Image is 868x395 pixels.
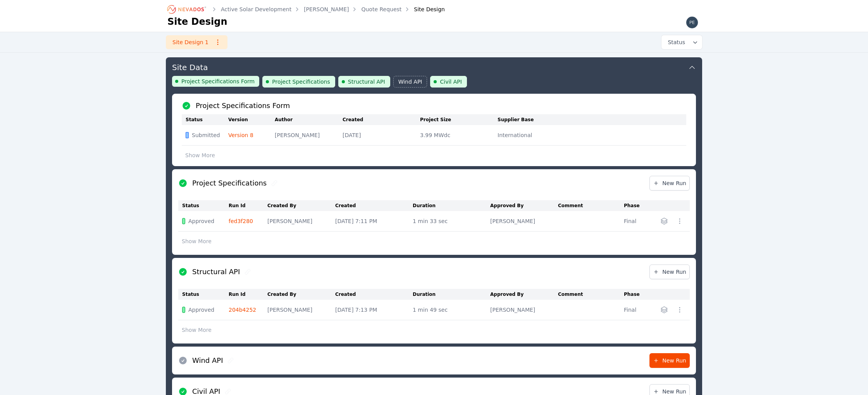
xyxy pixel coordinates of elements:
[181,77,255,85] span: Project Specifications Form
[192,178,267,189] h2: Project Specifications
[361,5,401,13] a: Quote Request
[178,289,229,300] th: Status
[304,5,349,13] a: [PERSON_NAME]
[335,200,413,211] th: Created
[440,78,462,86] span: Civil API
[228,114,275,125] th: Version
[624,306,642,314] div: Final
[490,200,558,211] th: Approved By
[665,38,685,46] span: Status
[420,125,498,146] td: 3.99 MWdc
[229,218,253,224] a: fed3f280
[624,200,646,211] th: Phase
[192,266,240,277] h2: Structural API
[343,125,420,146] td: [DATE]
[167,15,227,28] h1: Site Design
[348,78,385,86] span: Structural API
[413,306,486,314] div: 1 min 49 sec
[558,289,624,300] th: Comment
[229,200,267,211] th: Run Id
[166,35,227,49] a: Site Design 1
[229,289,267,300] th: Run Id
[172,57,696,76] button: Site Data
[335,289,413,300] th: Created
[221,5,291,13] a: Active Solar Development
[186,131,222,139] div: Submitted
[335,211,413,232] td: [DATE] 7:11 PM
[188,306,214,314] span: Approved
[403,5,445,13] div: Site Design
[167,3,445,15] nav: Breadcrumb
[498,114,575,125] th: Supplier Base
[182,114,228,125] th: Status
[178,323,215,337] button: Show More
[490,211,558,232] td: [PERSON_NAME]
[653,357,686,364] span: New Run
[275,125,343,146] td: [PERSON_NAME]
[178,234,215,249] button: Show More
[624,289,646,300] th: Phase
[558,200,624,211] th: Comment
[398,78,422,86] span: Wind API
[686,16,698,29] img: peter@zentered.co
[267,211,335,232] td: [PERSON_NAME]
[498,125,575,146] td: International
[182,148,219,163] button: Show More
[267,200,335,211] th: Created By
[490,300,558,320] td: [PERSON_NAME]
[228,132,253,138] a: Version 8
[653,268,686,276] span: New Run
[267,289,335,300] th: Created By
[413,289,490,300] th: Duration
[272,78,330,86] span: Project Specifications
[624,217,642,225] div: Final
[413,200,490,211] th: Duration
[172,62,208,73] h3: Site Data
[649,176,690,191] a: New Run
[490,289,558,300] th: Approved By
[178,200,229,211] th: Status
[649,353,690,368] a: New Run
[275,114,343,125] th: Author
[413,217,486,225] div: 1 min 33 sec
[196,100,290,111] h2: Project Specifications Form
[229,307,256,313] a: 204b4252
[661,35,702,49] button: Status
[420,114,498,125] th: Project Size
[335,300,413,320] td: [DATE] 7:13 PM
[343,114,420,125] th: Created
[192,355,223,366] h2: Wind API
[649,264,690,279] a: New Run
[653,179,686,187] span: New Run
[188,217,214,225] span: Approved
[267,300,335,320] td: [PERSON_NAME]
